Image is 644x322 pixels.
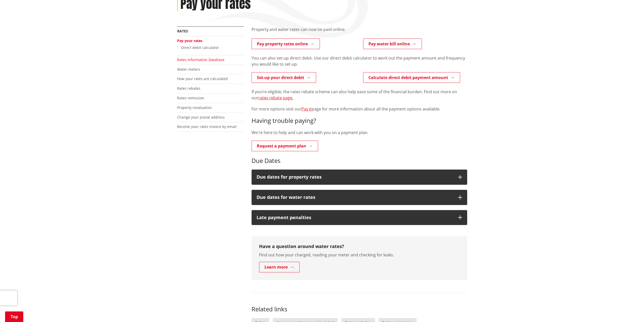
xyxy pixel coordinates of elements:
a: Pay it [301,106,312,112]
a: Direct debit calculator [181,45,219,50]
div: Property and water rates can now be paid online. [252,26,467,39]
a: Pay water bill online [363,39,422,49]
a: Pay your rates [177,38,202,43]
iframe: Messenger Launcher [621,301,639,319]
h3: Having trouble paying? [252,117,467,124]
p: For more options visit our page for more information about all the payment options available. [252,106,467,112]
a: Property revaluation [177,105,212,110]
h3: Related links [252,306,467,313]
button: Due dates for water rates [252,190,467,205]
h3: Due dates for property rates [257,175,453,180]
a: Receive your rates invoice by email [177,124,237,129]
p: We're here to help and can work with you on a payment plan. [252,129,467,136]
a: Pay property rates online [252,39,320,49]
a: Top [5,311,23,322]
a: How your rates are calculated [177,76,228,81]
h3: Due dates for water rates [257,195,453,200]
a: Rates remission [177,96,204,100]
a: Learn more [259,262,300,272]
button: Due dates for property rates [252,169,467,185]
h3: Late payment penalties [257,215,453,220]
a: Rates Information Database [177,57,224,62]
a: Request a payment plan [252,141,318,151]
a: Set-up your direct debit [252,72,316,83]
p: You can also set-up direct debit. Use our direct debit calculator to work out the payment amount ... [252,55,467,67]
a: Change your postal address [177,115,225,120]
h3: Due Dates [252,157,467,164]
h3: Have a question around water rates? [259,244,460,249]
a: rates rebate page. [258,95,293,101]
p: If you’re eligible, the rates rebate scheme can also help ease some of the financial burden. Find... [252,89,467,101]
p: Find out how your charged, reading your meter and checking for leaks. [259,252,460,258]
a: Calculate direct debit payment amount [363,72,460,83]
a: Water meters [177,67,200,72]
a: Rates rebates [177,86,200,91]
a: Rates [177,29,188,33]
button: Late payment penalties [252,210,467,225]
